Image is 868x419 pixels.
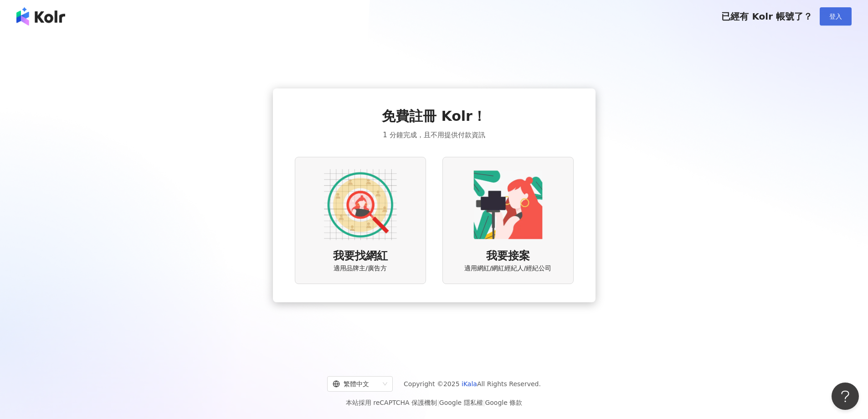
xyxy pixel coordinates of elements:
span: | [483,399,485,406]
a: Google 隱私權 [439,399,483,406]
span: 本站採用 reCAPTCHA 保護機制 [346,397,522,408]
iframe: Help Scout Beacon - Open [832,383,859,410]
span: 登入 [829,13,842,20]
a: iKala [462,380,477,388]
span: 免費註冊 Kolr！ [382,107,486,126]
span: 我要接案 [486,248,530,264]
span: 1 分鐘完成，且不用提供付款資訊 [383,129,485,140]
img: logo [16,7,65,26]
button: 登入 [820,7,852,26]
span: 已經有 Kolr 帳號了？ [721,11,812,22]
div: 繁體中文 [333,377,379,391]
span: Copyright © 2025 All Rights Reserved. [404,378,541,389]
a: Google 條款 [485,399,522,406]
span: 我要找網紅 [333,248,388,264]
span: | [437,399,439,406]
img: AD identity option [324,168,397,241]
img: KOL identity option [472,168,544,241]
span: 適用品牌主/廣告方 [334,264,387,273]
span: 適用網紅/網紅經紀人/經紀公司 [464,264,551,273]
